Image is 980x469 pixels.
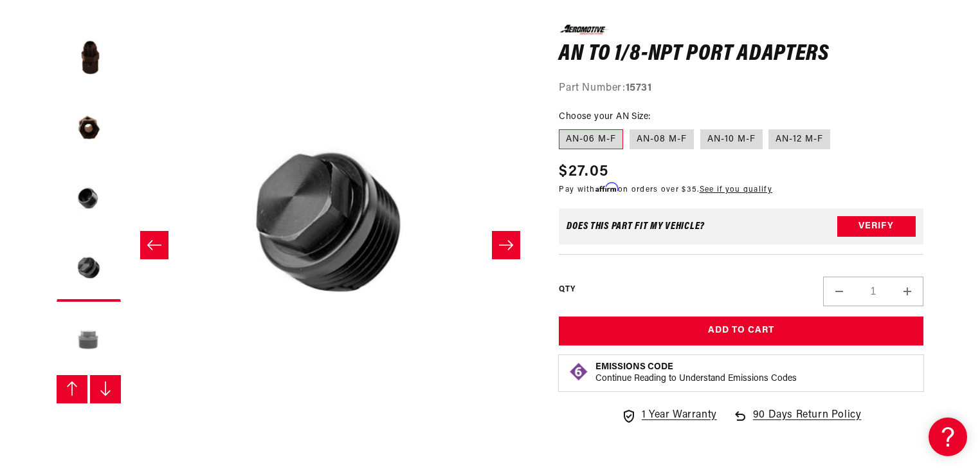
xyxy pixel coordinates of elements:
button: Load image 7 in gallery view [57,237,121,302]
div: Does This part fit My vehicle? [567,221,705,232]
strong: 15731 [626,83,652,93]
p: Pay with on orders over $35. [559,183,772,196]
span: Affirm [595,183,618,192]
strong: Emissions Code [595,362,673,372]
img: Emissions code [568,362,589,382]
button: Load image 4 in gallery view [57,25,121,89]
legend: Choose your AN Size: [559,110,651,124]
button: Load image 8 in gallery view [57,308,121,372]
a: See if you qualify - Learn more about Affirm Financing (opens in modal) [700,186,772,194]
label: AN-08 M-F [630,129,694,150]
div: Part Number: [559,80,923,97]
label: QTY [559,284,575,295]
span: 90 Days Return Policy [753,407,862,437]
button: Verify [837,216,916,237]
label: AN-10 M-F [700,129,763,150]
button: Load image 6 in gallery view [57,167,121,231]
span: $27.05 [559,160,608,183]
label: AN-06 M-F [559,129,623,150]
span: 1 Year Warranty [642,407,717,424]
button: Slide right [492,231,520,259]
p: Continue Reading to Understand Emissions Codes [595,373,797,385]
button: Slide left [57,375,87,403]
button: Add to Cart [559,317,923,345]
a: 90 Days Return Policy [732,407,862,437]
media-gallery: Gallery Viewer [57,24,533,465]
h1: AN to 1/8-NPT Port Adapters [559,44,923,65]
button: Slide right [90,375,121,403]
a: 1 Year Warranty [621,407,717,424]
button: Emissions CodeContinue Reading to Understand Emissions Codes [595,362,797,385]
label: AN-12 M-F [768,129,830,150]
button: Load image 5 in gallery view [57,96,121,160]
button: Slide left [140,231,168,259]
